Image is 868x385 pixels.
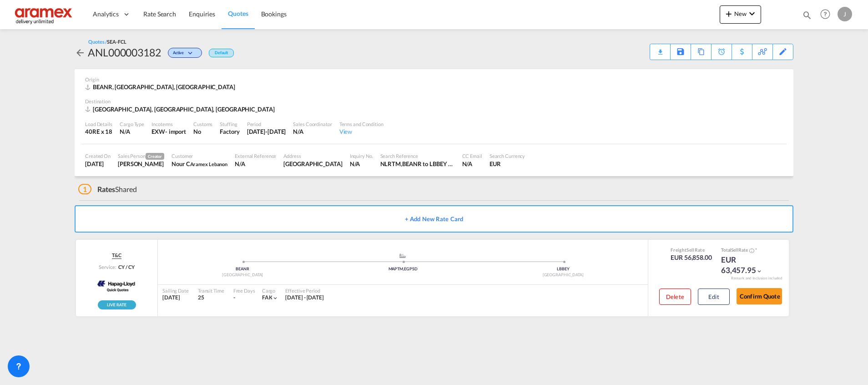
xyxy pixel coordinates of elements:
[220,121,239,127] div: Stuffing
[754,247,757,253] span: Subject to Remarks
[272,295,278,301] md-icon: icon-chevron-down
[98,300,136,309] img: rpa-live-rate.png
[97,185,116,193] span: Rates
[162,294,189,302] div: [DATE]
[85,160,111,168] div: 26 Sep 2025
[198,287,224,294] div: Transit Time
[143,10,176,18] span: Rate Search
[723,8,734,19] md-icon: icon-plus 400-fg
[261,10,287,18] span: Bookings
[198,294,224,302] div: 25
[748,247,754,254] button: Spot Rates are dynamic & can fluctuate with time
[85,76,783,83] div: Origin
[838,7,852,21] div: J
[350,152,373,159] div: Inquiry No.
[85,127,112,136] div: 40RE x 18
[107,39,126,45] span: SEA-FCL
[285,287,324,294] div: Effective Period
[173,50,186,59] span: Active
[247,121,286,127] div: Period
[162,266,323,272] div: BEANR
[283,160,342,168] div: Lebanon
[339,121,384,127] div: Terms and Condition
[98,300,136,309] div: Rollable available
[118,160,164,168] div: Janice Camporaso
[116,263,134,270] div: CY / CY
[120,121,144,127] div: Cargo Type
[283,152,342,159] div: Address
[186,51,197,56] md-icon: icon-chevron-down
[193,127,212,136] div: No
[161,45,204,60] div: Change Status Here
[85,83,237,91] div: BEANR, Antwerp, Europe
[151,127,165,136] div: EXW
[686,247,694,253] span: Sell
[190,161,228,167] span: Aramex Lebanon
[483,272,643,278] div: [GEOGRAPHIC_DATA]
[162,272,323,278] div: [GEOGRAPHIC_DATA]
[721,247,767,254] div: Total Rate
[88,45,161,60] div: ANL000003182
[247,127,286,136] div: 31 Oct 2025
[671,44,691,60] div: Save As Template
[85,152,111,159] div: Created On
[85,98,783,105] div: Destination
[720,5,761,24] button: icon-plus 400-fgNewicon-chevron-down
[112,252,121,259] span: T&C
[189,10,215,18] span: Enquiries
[85,105,277,113] div: LBBEY, Beirut, Middle East
[262,287,279,294] div: Cargo
[88,38,126,45] div: Quotes /SEA-FCL
[721,254,767,276] div: EUR 63,457.95
[698,289,730,305] button: Edit
[724,276,789,281] div: Remark and Inclusion included
[168,48,202,58] div: Change Status Here
[285,294,324,302] div: 26 Sep 2025 - 31 Oct 2025
[120,127,144,136] div: N/A
[93,83,235,91] span: BEANR, [GEOGRAPHIC_DATA], [GEOGRAPHIC_DATA]
[490,160,525,168] div: EUR
[655,46,666,52] md-icon: icon-download
[165,127,186,136] div: - import
[490,152,525,159] div: Search Currency
[756,268,762,274] md-icon: icon-chevron-down
[462,152,482,159] div: CC Email
[350,160,373,168] div: N/A
[228,10,248,17] span: Quotes
[262,294,273,301] span: FAK
[671,253,712,262] div: EUR 56,858.00
[235,152,276,159] div: External Reference
[78,184,137,194] div: Shared
[78,184,91,194] span: 1
[323,266,483,272] div: MAPTM,EGPSD
[339,127,384,136] div: View
[75,205,793,233] button: + Add New Rate Card
[146,153,164,160] span: Creator
[118,152,164,160] div: Sales Person
[96,273,138,296] img: Hapag-Lloyd Spot
[233,287,255,294] div: Free Days
[75,45,88,60] div: icon-arrow-left
[818,6,833,22] span: Help
[655,44,666,52] div: Quote PDF is not available at this time
[659,289,691,305] button: Delete
[99,263,116,270] span: Service:
[802,10,812,20] md-icon: icon-magnify
[172,152,227,159] div: Customer
[723,10,757,17] span: New
[85,121,112,127] div: Load Details
[483,266,643,272] div: LBBEY
[731,247,738,253] span: Sell
[380,160,455,168] div: NLRTM,BEANR to LBBEY / 26 Sep 2025
[93,10,119,19] span: Analytics
[397,253,408,258] md-icon: assets/icons/custom/ship-fill.svg
[380,152,455,159] div: Search Reference
[75,47,86,58] md-icon: icon-arrow-left
[802,10,812,24] div: icon-magnify
[14,4,75,25] img: dca169e0c7e311edbe1137055cab269e.png
[235,160,276,168] div: N/A
[293,121,332,127] div: Sales Coordinator
[220,127,239,136] div: Factory Stuffing
[172,160,227,168] div: Nour C
[209,49,234,57] div: Default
